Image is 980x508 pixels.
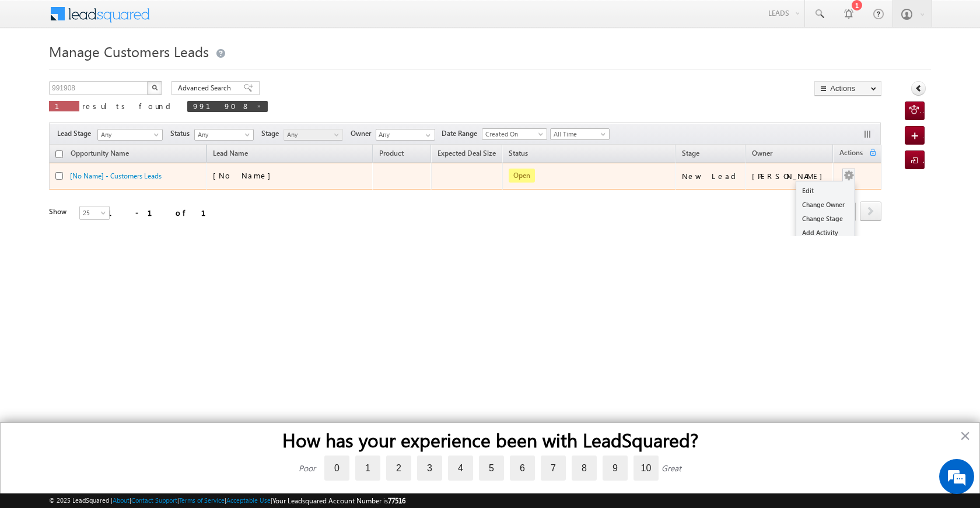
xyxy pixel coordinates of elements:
a: Acceptable Use [226,496,271,504]
a: Change Owner [796,198,855,212]
span: Created On [482,129,543,139]
label: 6 [510,456,535,481]
span: 77516 [388,496,405,505]
a: About [113,496,129,504]
img: Search [152,85,157,90]
span: Actions [834,146,869,162]
em: Start Chat [159,359,212,375]
textarea: Type your message and hit 'Enter' [15,108,213,349]
a: Add Activity [796,226,855,240]
button: Close [960,426,971,445]
span: 1 [55,101,73,111]
label: 0 [324,456,349,481]
span: Any [195,129,250,140]
span: Date Range [442,128,482,139]
span: Owner [351,128,376,139]
span: Lead Stage [57,128,96,139]
label: 8 [572,456,597,481]
input: Type to Search [376,129,435,141]
label: 9 [603,456,628,481]
div: Poor [299,463,316,474]
input: Check all records [55,150,63,158]
img: d_60004797649_company_0_60004797649 [20,61,49,76]
label: 10 [633,456,659,481]
label: 3 [417,456,442,481]
button: Actions [814,81,881,96]
span: Open [509,169,535,183]
span: Stage [682,149,699,157]
a: Status [503,147,534,162]
span: Product [379,149,404,157]
div: Great [661,463,681,474]
a: [No Name] - Customers Leads [70,171,162,180]
span: Any [98,129,159,140]
span: Opportunity Name [71,149,129,157]
span: Status [170,128,194,139]
span: Any [284,129,339,140]
a: Change Stage [796,212,855,226]
h2: How has your experience been with LeadSquared? [24,429,956,451]
span: Manage Customers Leads [49,42,209,61]
span: Expected Deal Size [437,149,496,157]
span: All Time [551,129,606,139]
div: Chat with us now [61,61,196,76]
span: Your Leadsquared Account Number is [272,496,405,505]
div: 1 - 1 of 1 [107,206,220,219]
label: 4 [448,456,473,481]
span: 25 [80,208,111,218]
div: [PERSON_NAME] [752,171,828,181]
span: Advanced Search [178,83,235,93]
label: 1 [355,456,380,481]
span: Stage [261,128,283,139]
a: Show All Items [419,129,434,141]
span: next [860,201,881,221]
div: Minimize live chat window [191,6,219,34]
span: 991908 [193,101,250,111]
a: Edit [796,184,855,198]
label: 2 [386,456,411,481]
div: New Lead [682,171,740,181]
a: Contact Support [131,496,177,504]
div: Show [49,206,70,217]
span: Owner [752,149,772,157]
span: © 2025 LeadSquared | | | | | [49,495,405,506]
label: 5 [479,456,504,481]
span: Lead Name [207,147,254,162]
a: Terms of Service [179,496,225,504]
span: [No Name] [213,170,276,180]
label: 7 [541,456,566,481]
span: results found [82,101,175,111]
